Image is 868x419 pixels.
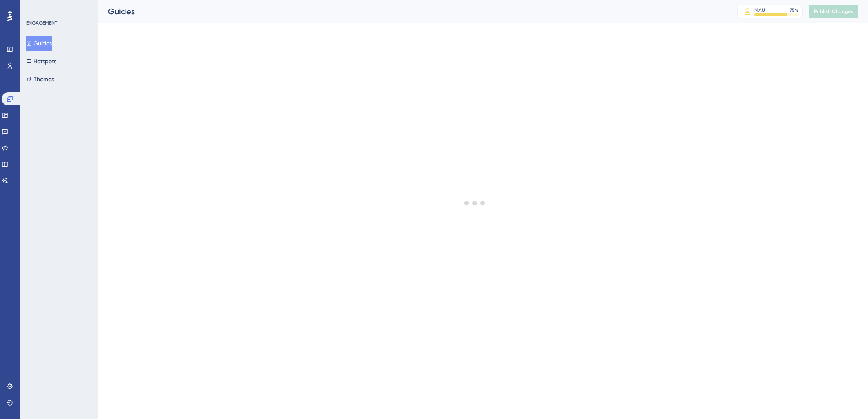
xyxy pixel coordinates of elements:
div: Guides [108,6,717,17]
span: Publish Changes [814,8,853,15]
div: MAU [754,7,765,13]
button: Hotspots [26,54,56,69]
button: Guides [26,36,52,51]
div: 75 % [790,7,799,13]
button: Publish Changes [809,5,858,18]
div: ENGAGEMENT [26,20,57,26]
button: Themes [26,72,54,87]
